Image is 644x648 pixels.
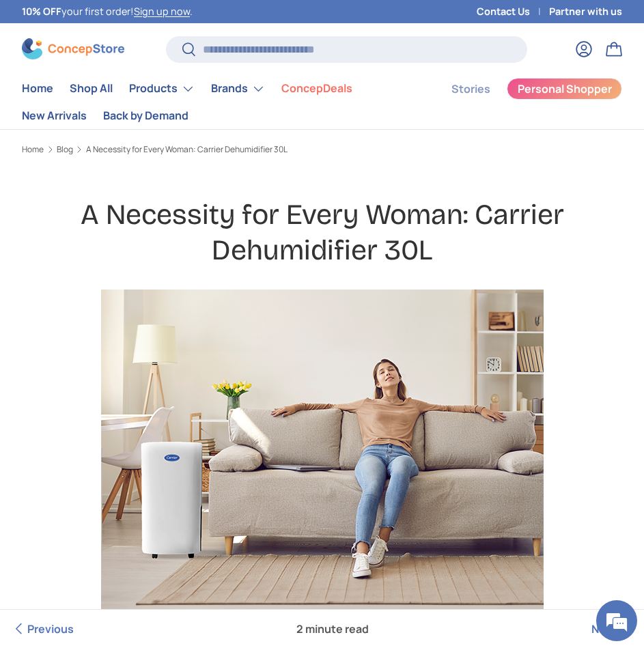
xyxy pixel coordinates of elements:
[22,75,53,102] a: Home
[22,145,44,154] a: Home
[22,5,61,18] strong: 10% OFF
[70,75,113,102] a: Shop All
[27,621,74,636] span: Previous
[60,197,585,268] h1: A Necessity for Every Woman: Carrier Dehumidifier 30L
[591,621,617,636] span: Next
[211,75,265,102] a: Brands
[57,145,73,154] a: Blog
[518,83,612,94] span: Personal Shopper
[451,76,490,102] a: Stories
[419,75,622,129] nav: Secondary
[121,75,203,102] summary: Products
[477,4,549,19] a: Contact Us
[285,610,380,648] span: 2 minute read
[134,5,190,18] a: Sign up now
[86,145,288,154] a: A Necessity for Every Woman: Carrier Dehumidifier 30L
[129,75,195,102] a: Products
[11,610,74,648] a: Previous
[103,102,188,129] a: Back by Demand
[591,610,633,648] a: Next
[22,143,622,156] nav: Breadcrumbs
[549,4,622,19] a: Partner with us
[101,290,544,640] img: https://concepstore.ph/products/carrier-dehumidifier-30l
[22,4,193,19] p: your first order! .
[203,75,273,102] summary: Brands
[281,75,352,102] a: ConcepDeals
[22,38,124,59] img: ConcepStore
[22,102,87,129] a: New Arrivals
[507,78,622,100] a: Personal Shopper
[22,75,419,129] nav: Primary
